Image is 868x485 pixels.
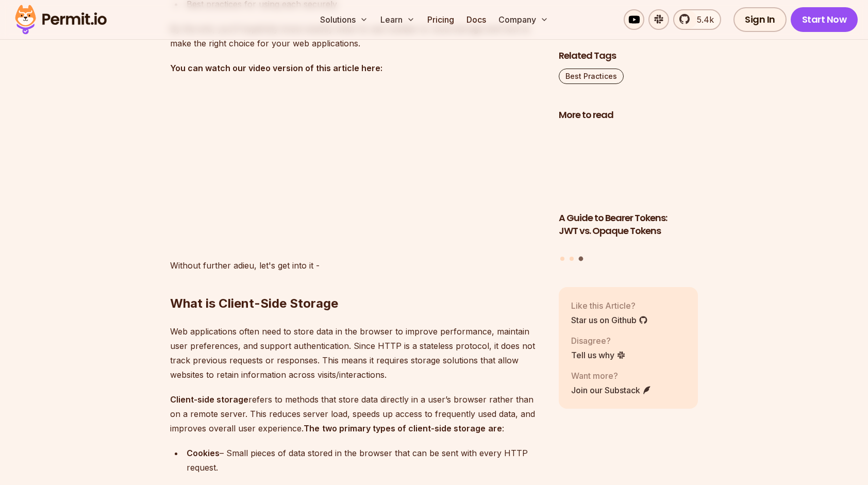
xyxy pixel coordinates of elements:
a: Best Practices [559,69,624,84]
strong: two primary types of client-side storage [322,423,486,433]
img: Permit logo [10,2,111,37]
button: Company [494,9,553,30]
a: Join our Substack [571,384,652,396]
button: Go to slide 2 [570,257,574,261]
p: Without further adieu, let's get into it - [170,258,542,273]
button: Go to slide 3 [578,257,583,261]
h3: A Guide to Bearer Tokens: JWT vs. Opaque Tokens [559,212,698,238]
li: 3 of 3 [559,128,698,250]
a: Star us on Github [571,314,648,326]
div: – Small pieces of data stored in the browser that can be sent with every HTTP request. [187,446,542,475]
button: Learn [376,9,419,30]
p: Want more? [571,370,652,382]
a: Tell us why [571,349,626,361]
a: Pricing [423,9,458,30]
a: 5.4k [673,9,721,30]
iframe: https://www.youtube.com/embed/HE1sllpqlnY?si=tDFh9DFQkPRpq0qW [170,86,459,248]
p: Disagree? [571,335,626,347]
button: Solutions [316,9,372,30]
a: Sign In [733,7,787,32]
h2: More to read [559,109,698,122]
strong: Cookies [187,448,220,458]
strong: The [304,423,320,433]
div: Posts [559,128,698,263]
img: A Guide to Bearer Tokens: JWT vs. Opaque Tokens [559,128,698,206]
a: Start Now [791,7,858,32]
a: Docs [462,9,490,30]
span: 5.4k [691,13,714,26]
button: Go to slide 1 [560,257,564,261]
strong: Client-side storage [170,394,248,405]
p: refers to methods that store data directly in a user’s browser rather than on a remote server. Th... [170,392,542,436]
strong: are [488,423,502,433]
p: Like this Article? [571,299,648,312]
p: Web applications often need to store data in the browser to improve performance, maintain user pr... [170,324,542,382]
h2: What is Client-Side Storage [170,254,542,312]
strong: You can watch our video version of this article here: [170,63,382,73]
h2: Related Tags [559,49,698,62]
a: A Guide to Bearer Tokens: JWT vs. Opaque TokensA Guide to Bearer Tokens: JWT vs. Opaque Tokens [559,128,698,250]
